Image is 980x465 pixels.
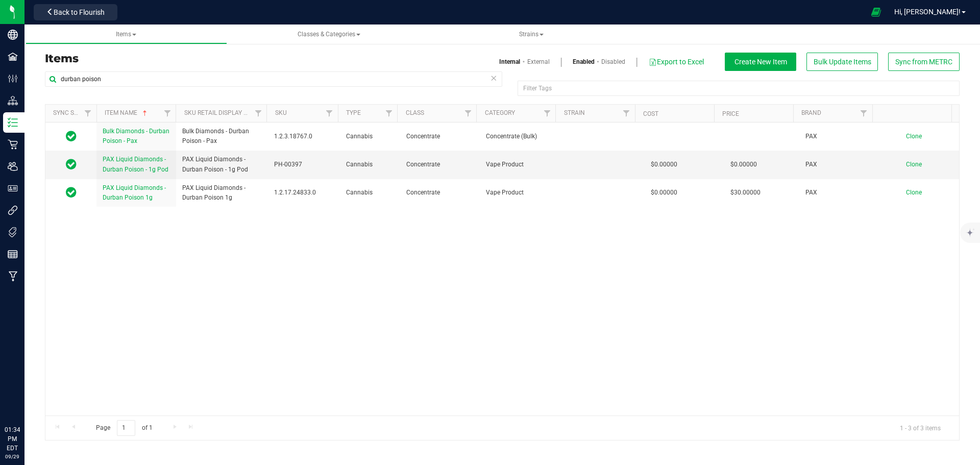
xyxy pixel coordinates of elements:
[538,105,555,122] a: Filter
[103,155,170,174] a: PAX Liquid Diamonds - Durban Poison - 1g Pod
[485,109,515,116] a: Category
[346,160,394,169] span: Cannabis
[8,227,18,237] inline-svg: Tags
[103,184,166,201] span: PAX Liquid Diamonds - Durban Poison 1g
[573,57,595,66] a: Enabled
[855,105,872,122] a: Filter
[103,127,170,146] a: Bulk Diamonds - Durban Poison - Pax
[895,58,952,66] span: Sync from METRC
[5,425,20,453] p: 01:34 PM EDT
[406,188,474,198] span: Concentrate
[346,132,394,141] span: Cannabis
[8,30,18,40] inline-svg: Company
[8,249,18,259] inline-svg: Reports
[182,155,262,174] span: PAX Liquid Diamonds - Durban Poison - 1g Pod
[486,132,553,141] span: Concentrate (Bulk)
[906,133,922,140] span: Clone
[814,58,871,66] span: Bulk Update Items
[499,57,520,66] a: Internal
[103,128,169,144] span: Bulk Diamonds - Durban Poison - Pax
[648,53,704,70] button: Export to Excel
[66,129,77,143] span: In Sync
[274,132,334,141] span: 1.2.3.18767.0
[53,109,92,116] a: Sync Status
[80,105,96,122] a: Filter
[66,185,77,200] span: In Sync
[527,57,550,66] a: External
[406,160,474,169] span: Concentrate
[182,127,262,146] span: Bulk Diamonds - Durban Poison - Pax
[486,160,553,169] span: Vape Product
[66,157,77,172] span: In Sync
[406,132,474,141] span: Concentrate
[806,53,878,71] button: Bulk Update Items
[8,74,18,84] inline-svg: Configuration
[519,31,544,38] span: Strains
[906,133,932,140] a: Clone
[459,105,476,122] a: Filter
[45,53,495,65] h3: Items
[486,188,553,198] span: Vape Product
[34,4,117,20] button: Back to Flourish
[250,105,266,122] a: Filter
[406,109,424,116] a: Class
[906,189,922,196] span: Clone
[8,205,18,215] inline-svg: Integrations
[892,420,949,435] span: 1 - 3 of 3 items
[725,157,762,172] span: $0.00000
[618,105,634,122] a: Filter
[346,109,361,116] a: Type
[159,105,176,122] a: Filter
[643,110,658,117] a: Cost
[8,271,18,281] inline-svg: Manufacturing
[725,53,796,71] button: Create New Item
[8,117,18,128] inline-svg: Inventory
[5,453,20,460] p: 09/29
[734,58,787,66] span: Create New Item
[275,109,287,116] a: SKU
[8,183,18,193] inline-svg: User Roles
[805,160,873,169] span: PAX
[8,95,18,106] inline-svg: Distribution
[894,8,961,16] span: Hi, [PERSON_NAME]!
[722,110,739,117] a: Price
[801,109,821,116] a: Brand
[490,71,497,85] span: Clear
[87,420,161,436] span: Page of 1
[274,160,334,169] span: PH-00397
[906,189,932,196] a: Clone
[346,188,394,198] span: Cannabis
[805,132,873,141] span: PAX
[105,109,149,116] a: Item Name
[865,2,888,22] span: Open Ecommerce Menu
[103,156,168,173] span: PAX Liquid Diamonds - Durban Poison - 1g Pod
[184,109,261,116] a: Sku Retail Display Name
[54,8,105,16] span: Back to Flourish
[274,188,334,198] span: 1.2.17.24833.0
[30,382,42,394] iframe: Resource center unread badge
[906,161,932,168] a: Clone
[321,105,338,122] a: Filter
[888,53,960,71] button: Sync from METRC
[564,109,585,116] a: Strain
[117,420,135,436] input: 1
[45,71,502,87] input: Search Item Name, SKU Retail Name, or Part Number
[298,31,360,38] span: Classes & Categories
[646,185,682,200] span: $0.00000
[182,183,262,203] span: PAX Liquid Diamonds - Durban Poison 1g
[8,139,18,150] inline-svg: Retail
[805,188,873,198] span: PAX
[103,183,170,203] a: PAX Liquid Diamonds - Durban Poison 1g
[906,161,922,168] span: Clone
[380,105,397,122] a: Filter
[116,31,136,38] span: Items
[725,185,766,200] span: $30.00000
[601,57,625,66] a: Disabled
[8,161,18,172] inline-svg: Users
[646,157,682,172] span: $0.00000
[8,52,18,62] inline-svg: Facilities
[10,383,41,414] iframe: Resource center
